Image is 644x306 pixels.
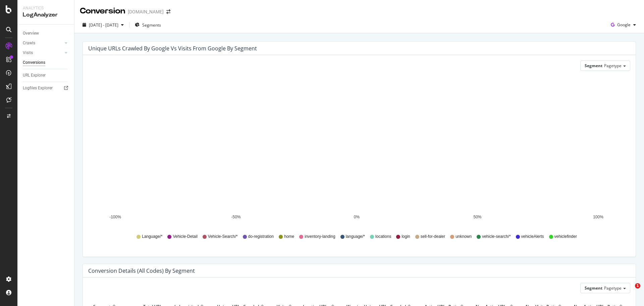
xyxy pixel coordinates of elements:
button: Google [608,19,639,30]
span: vehicleAlerts [521,234,544,239]
a: Overview [23,30,69,37]
text: -50% [231,215,240,220]
button: [DATE] - [DATE] [80,19,126,30]
text: 50% [473,215,481,220]
a: Crawls [23,40,63,47]
span: Vehicle-Search/* [208,234,238,239]
span: Segment [585,285,602,291]
button: Segments [132,19,164,30]
span: Google [617,22,631,28]
span: Vehicle-Detail [173,234,197,239]
span: login [401,234,410,239]
div: Analytics [23,5,69,11]
div: arrow-right-arrow-left [166,9,170,14]
div: [DOMAIN_NAME] [128,8,164,15]
iframe: Intercom live chat [621,283,637,299]
svg: A chart. [88,76,625,227]
span: locations [375,234,391,239]
div: Overview [23,30,39,37]
span: Pagetype [604,63,622,69]
div: URL Explorer [23,72,46,79]
span: vehiclefinder [554,234,577,239]
span: do-registration [248,234,274,239]
span: home [284,234,294,239]
span: [DATE] - [DATE] [89,22,118,28]
div: LogAnalyzer [23,11,69,19]
span: sell-for-dealer [421,234,445,239]
text: 100% [593,215,603,220]
text: -100% [109,215,121,220]
div: Crawls [23,40,35,47]
div: Conversion Details (all codes) by Segment [88,267,195,274]
a: Logfiles Explorer [23,85,69,92]
div: Visits [23,49,33,56]
a: Visits [23,49,63,56]
span: Segments [142,22,161,28]
span: Pagetype [604,285,622,291]
div: Logfiles Explorer [23,85,53,92]
span: 1 [635,283,640,289]
div: Unique URLs Crawled by google vs Visits from google by Segment [88,45,257,52]
span: unknown [455,234,472,239]
text: 0% [354,215,360,220]
div: Conversions [23,59,45,66]
span: vehicle-search/* [482,234,511,239]
span: Segment [585,63,602,69]
span: language/* [346,234,365,239]
a: URL Explorer [23,72,69,79]
span: Language/* [142,234,162,239]
a: Conversions [23,59,69,66]
div: Conversion [80,5,125,17]
span: inventory-landing [305,234,335,239]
